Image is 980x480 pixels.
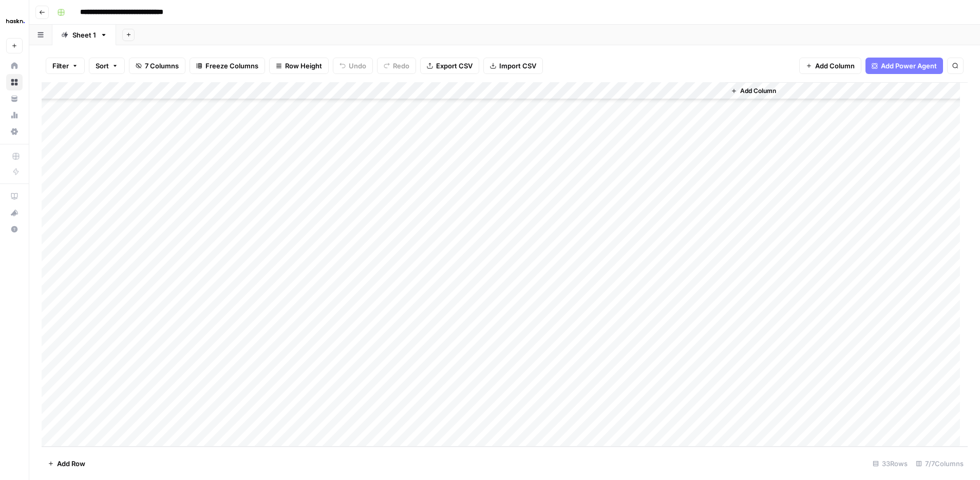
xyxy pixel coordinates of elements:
[6,107,23,123] a: Usage
[436,61,473,71] span: Export CSV
[6,221,23,237] button: Help + Support
[6,12,25,30] img: Haskn Logo
[52,25,116,45] a: Sheet 1
[6,205,23,221] button: What's new?
[420,58,479,74] button: Export CSV
[57,458,85,469] span: Add Row
[129,58,185,74] button: 7 Columns
[349,61,366,71] span: Undo
[499,61,536,71] span: Import CSV
[881,61,937,71] span: Add Power Agent
[6,123,23,140] a: Settings
[52,61,69,71] span: Filter
[190,58,265,74] button: Freeze Columns
[333,58,373,74] button: Undo
[799,58,861,74] button: Add Column
[6,58,23,74] a: Home
[740,86,776,96] span: Add Column
[7,205,22,220] div: What's new?
[6,74,23,90] a: Browse
[912,455,968,472] div: 7/7 Columns
[865,58,943,74] button: Add Power Agent
[6,90,23,107] a: Your Data
[6,188,23,205] a: AirOps Academy
[483,58,543,74] button: Import CSV
[145,61,179,71] span: 7 Columns
[42,455,91,472] button: Add Row
[815,61,855,71] span: Add Column
[377,58,416,74] button: Redo
[285,61,322,71] span: Row Height
[72,30,96,40] div: Sheet 1
[269,58,329,74] button: Row Height
[727,84,780,98] button: Add Column
[6,8,23,34] button: Workspace: Haskn
[96,61,109,71] span: Sort
[393,61,409,71] span: Redo
[205,61,258,71] span: Freeze Columns
[869,455,912,472] div: 33 Rows
[46,58,85,74] button: Filter
[89,58,125,74] button: Sort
